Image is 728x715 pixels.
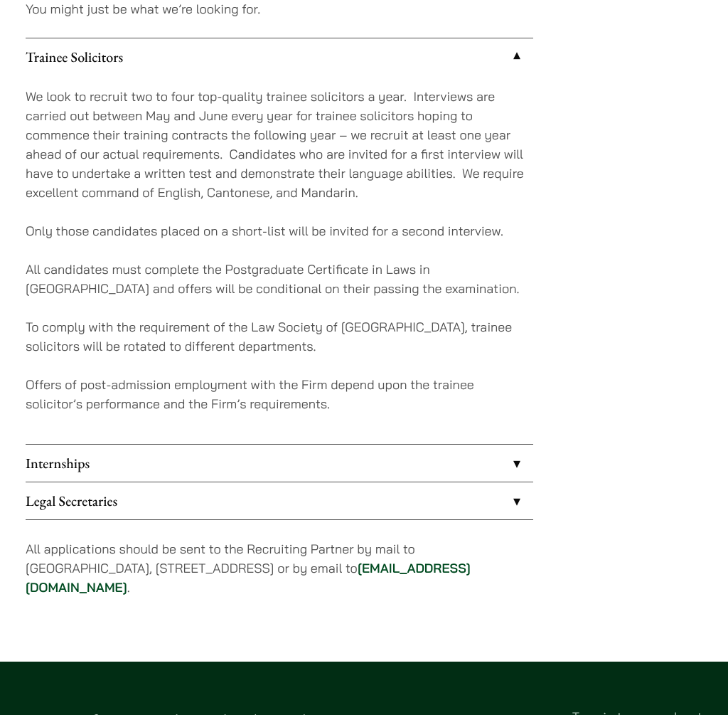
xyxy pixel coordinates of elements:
p: All applications should be sent to the Recruiting Partner by mail to [GEOGRAPHIC_DATA], [STREET_A... [26,539,533,597]
p: Offers of post-admission employment with the Firm depend upon the trainee solicitor’s performance... [26,375,533,413]
p: We look to recruit two to four top-quality trainee solicitors a year. Interviews are carried out ... [26,87,533,202]
div: Trainee Solicitors [26,75,533,444]
p: Only those candidates placed on a short-list will be invited for a second interview. [26,221,533,240]
p: To comply with the requirement of the Law Society of [GEOGRAPHIC_DATA], trainee solicitors will b... [26,317,533,356]
p: All candidates must complete the Postgraduate Certificate in Laws in [GEOGRAPHIC_DATA] and offers... [26,260,533,298]
a: Trainee Solicitors [26,38,533,75]
a: Legal Secretaries [26,482,533,519]
a: Internships [26,445,533,482]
